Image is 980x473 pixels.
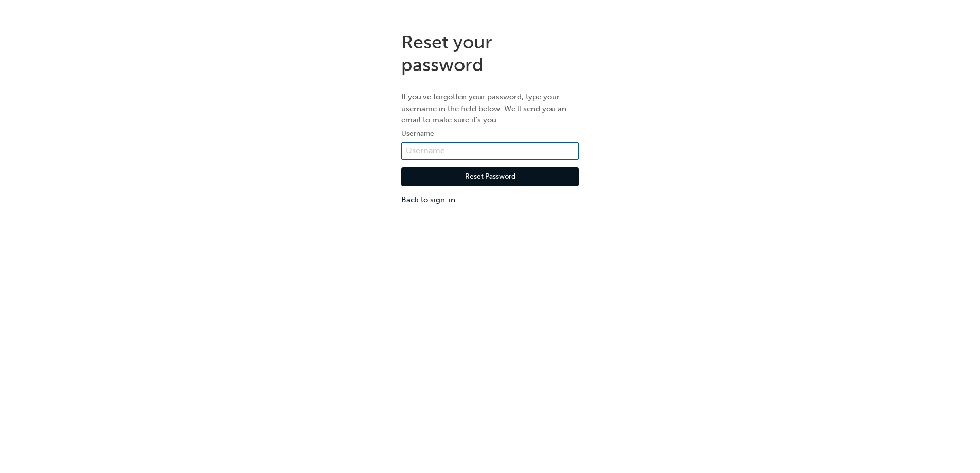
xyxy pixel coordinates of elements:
button: Reset Password [401,167,579,187]
p: If you've forgotten your password, type your username in the field below. We'll send you an email... [401,91,579,126]
a: Back to sign-in [401,194,579,206]
input: Username [401,142,579,160]
label: Username [401,128,579,140]
h1: Reset your password [401,31,579,76]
